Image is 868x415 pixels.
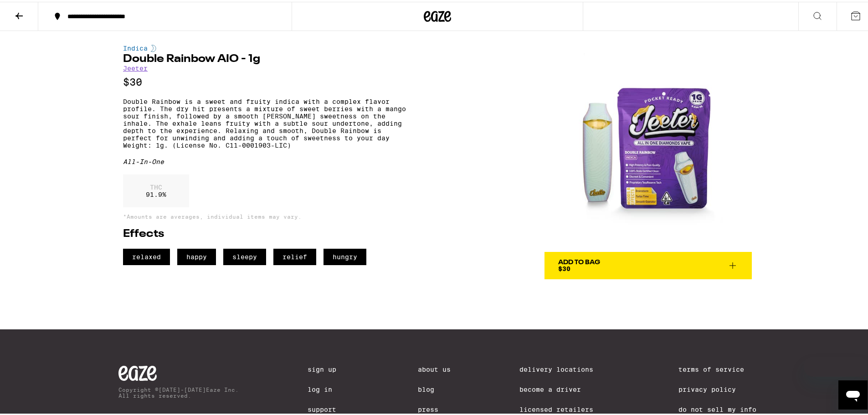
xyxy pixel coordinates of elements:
a: Terms of Service [678,364,756,371]
a: About Us [418,364,451,371]
div: All-In-One [123,156,406,164]
p: *Amounts are averages, individual items may vary. [123,212,406,218]
span: sleepy [223,247,266,263]
img: Jeeter - Double Rainbow AIO - 1g [544,43,752,250]
a: Privacy Policy [678,384,756,391]
div: Add To Bag [558,257,600,264]
span: hungry [324,247,366,263]
a: Support [308,404,349,411]
a: Press [418,404,451,411]
span: happy [177,247,216,263]
iframe: Button to launch messaging window [838,379,868,408]
a: Sign Up [308,364,349,371]
span: relaxed [123,247,170,263]
a: Blog [418,384,451,391]
h1: Double Rainbow AIO - 1g [123,52,406,63]
span: $30 [558,263,570,271]
img: indicaColor.svg [151,43,156,50]
div: Indica [123,43,406,50]
a: Delivery Locations [519,364,610,371]
a: Become a Driver [519,384,610,391]
h2: Effects [123,227,406,238]
div: 91.9 % [123,173,189,205]
p: Double Rainbow is a sweet and fruity indica with a complex flavor profile. The dry hit presents a... [123,96,406,147]
p: $30 [123,75,406,86]
a: Log In [308,384,349,391]
span: relief [273,247,316,263]
a: Jeeter [123,63,148,70]
a: Licensed Retailers [519,404,610,411]
button: Add To Bag$30 [544,250,752,277]
a: Do Not Sell My Info [678,404,756,411]
p: THC [146,182,166,189]
iframe: Message from company [804,355,868,375]
p: Copyright © [DATE]-[DATE] Eaze Inc. All rights reserved. [118,385,239,397]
